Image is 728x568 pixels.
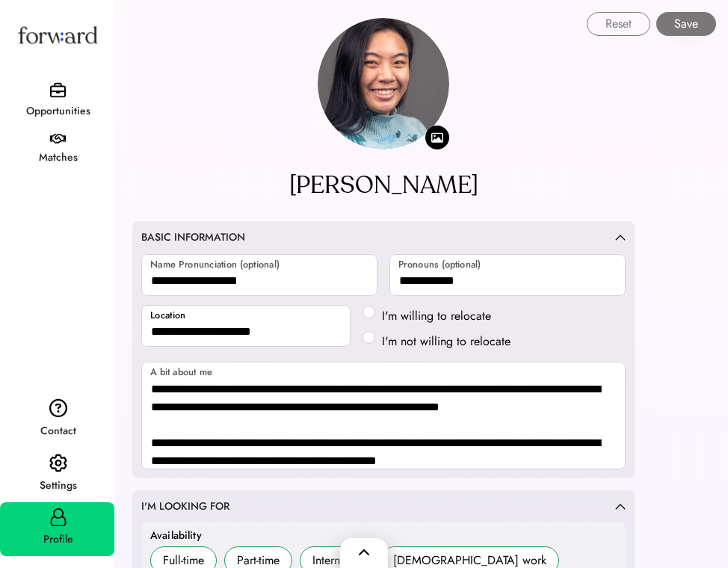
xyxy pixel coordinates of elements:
[50,134,66,144] img: handshake.svg
[141,230,245,245] div: BASIC INFORMATION
[377,307,515,325] label: I'm willing to relocate
[150,528,202,543] div: Availability
[587,12,650,36] button: Reset
[15,12,100,58] img: Forward logo
[1,531,114,549] div: Profile
[1,102,114,120] div: Opportunities
[656,12,716,36] button: Save
[1,422,114,440] div: Contact
[377,333,515,351] label: I'm not willing to relocate
[49,398,67,418] img: contact.svg
[318,18,449,149] img: https%3A%2F%2F9c4076a67d41be3ea2c0407e1814dbd4.cdn.bubble.io%2Ff1747863702272x124294548894035020%...
[1,149,114,167] div: Matches
[50,82,66,98] img: briefcase.svg
[289,167,478,203] div: [PERSON_NAME]
[615,503,626,510] img: caret-up.svg
[1,477,114,495] div: Settings
[141,499,229,514] div: I'M LOOKING FOR
[49,454,67,473] img: settings.svg
[615,234,626,241] img: caret-up.svg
